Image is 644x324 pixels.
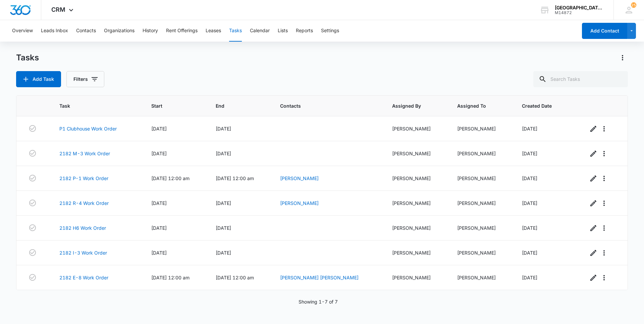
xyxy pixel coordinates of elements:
[296,20,313,42] button: Reports
[457,125,506,132] div: [PERSON_NAME]
[617,52,628,63] button: Actions
[59,224,106,231] a: 2182 H6 Work Order
[522,175,537,181] span: [DATE]
[216,126,231,131] span: [DATE]
[59,125,117,132] a: P1 Clubhouse Work Order
[76,20,96,42] button: Contacts
[151,200,167,206] span: [DATE]
[151,126,167,131] span: [DATE]
[457,175,506,182] div: [PERSON_NAME]
[151,275,190,280] span: [DATE] 12:00 am
[522,200,537,206] span: [DATE]
[392,249,441,256] div: [PERSON_NAME]
[392,150,441,157] div: [PERSON_NAME]
[59,150,110,157] a: 2182 M-3 Work Order
[522,102,562,109] span: Created Date
[392,200,441,207] div: [PERSON_NAME]
[280,175,319,181] a: [PERSON_NAME]
[216,200,231,206] span: [DATE]
[229,20,242,42] button: Tasks
[631,2,636,8] span: 25
[457,102,496,109] span: Assigned To
[51,6,65,13] span: CRM
[457,274,506,281] div: [PERSON_NAME]
[250,20,270,42] button: Calendar
[216,102,254,109] span: End
[582,23,627,39] button: Add Contact
[457,224,506,231] div: [PERSON_NAME]
[12,20,33,42] button: Overview
[392,102,431,109] span: Assigned By
[533,71,628,87] input: Search Tasks
[280,102,366,109] span: Contacts
[392,175,441,182] div: [PERSON_NAME]
[59,200,109,207] a: 2182 R-4 Work Order
[104,20,135,42] button: Organizations
[151,225,167,231] span: [DATE]
[59,249,107,256] a: 2182 I-3 Work Order
[631,2,636,8] div: notifications count
[206,20,221,42] button: Leases
[280,275,359,280] a: [PERSON_NAME] [PERSON_NAME]
[16,71,61,87] button: Add Task
[457,249,506,256] div: [PERSON_NAME]
[66,71,104,87] button: Filters
[16,53,39,63] h1: Tasks
[522,126,537,131] span: [DATE]
[41,20,68,42] button: Leads Inbox
[457,150,506,157] div: [PERSON_NAME]
[143,20,158,42] button: History
[216,275,254,280] span: [DATE] 12:00 am
[457,200,506,207] div: [PERSON_NAME]
[522,250,537,256] span: [DATE]
[166,20,198,42] button: Rent Offerings
[216,250,231,256] span: [DATE]
[522,225,537,231] span: [DATE]
[321,20,339,42] button: Settings
[555,10,604,15] div: account id
[278,20,288,42] button: Lists
[151,151,167,156] span: [DATE]
[151,175,190,181] span: [DATE] 12:00 am
[151,250,167,256] span: [DATE]
[216,151,231,156] span: [DATE]
[216,225,231,231] span: [DATE]
[522,151,537,156] span: [DATE]
[59,274,108,281] a: 2182 E-8 Work Order
[59,102,125,109] span: Task
[392,274,441,281] div: [PERSON_NAME]
[392,224,441,231] div: [PERSON_NAME]
[59,175,108,182] a: 2182 P-1 Work Order
[392,125,441,132] div: [PERSON_NAME]
[280,200,319,206] a: [PERSON_NAME]
[522,275,537,280] span: [DATE]
[555,5,604,10] div: account name
[216,175,254,181] span: [DATE] 12:00 am
[299,298,338,305] p: Showing 1-7 of 7
[151,102,190,109] span: Start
